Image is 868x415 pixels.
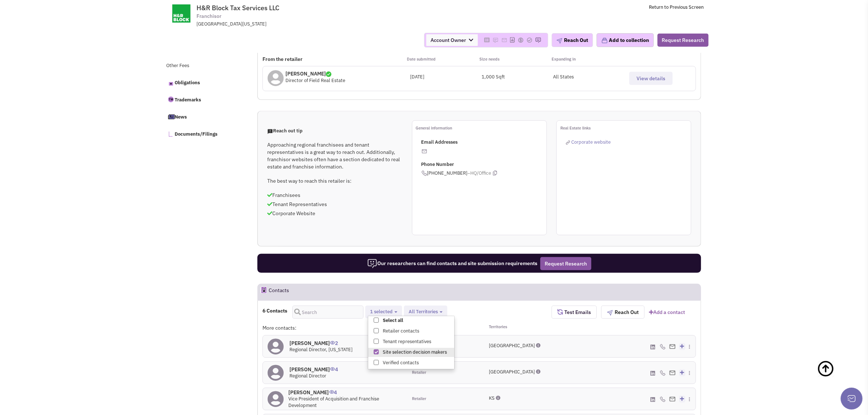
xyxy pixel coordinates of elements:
[660,396,666,402] img: icon-phone.png
[552,33,593,47] button: Reach Out
[601,37,608,44] img: icon-collection-lavender.png
[406,308,445,316] button: All Territories
[267,128,303,134] span: Reach out tip
[289,346,353,353] span: Regional Director, [US_STATE]
[267,201,402,208] p: Tenant Representatives
[368,337,454,346] label: Tenant representatives
[421,148,427,154] img: icon-email-active-16.png
[289,389,402,396] h4: [PERSON_NAME]
[601,306,645,319] button: Reach Out
[330,361,338,373] span: 4
[566,139,611,145] a: Corporate website
[370,309,393,315] span: 1 selected
[289,373,326,379] span: Regional Director
[289,396,379,409] span: Vice President of Acquisition and Franchise Development
[817,353,853,400] a: Back To Top
[262,324,407,331] div: More contacts:
[262,55,407,63] p: From the retailer
[660,344,666,350] img: icon-phone.png
[540,257,591,270] button: Request Research
[267,191,402,199] p: Franchisees
[412,396,426,402] span: Retailer
[571,139,611,145] span: Corporate website
[267,141,402,170] p: Approaching regional franchisees and tenant representatives is a great way to reach out. Addition...
[669,344,676,349] img: Email%20Icon.png
[262,307,287,314] h4: 6 Contacts
[367,259,377,269] img: icon-researcher-20.png
[164,4,198,23] img: www.hrblock.com
[468,170,491,177] span: –HQ/Office
[563,309,591,315] span: Test Emails
[526,37,532,43] img: Please add to your accounts
[552,306,597,319] button: Test Emails
[267,177,402,185] p: The best way to reach this retailer is:
[607,310,613,316] img: plane.png
[197,4,280,12] span: H&R Block Tax Services LLC
[421,139,546,146] p: Email Addresses
[163,109,242,124] a: News
[560,124,691,132] p: Real Estate links
[421,161,546,168] p: Phone Number
[330,334,338,346] span: 2
[330,341,335,345] img: icon-UserInteraction.png
[535,37,541,43] img: Please add to your accounts
[368,348,454,357] label: Site selection decision makers
[566,140,570,145] img: reachlinkicon.png
[482,74,553,81] div: 1,000 Sqft
[267,210,402,217] p: Corporate Website
[556,38,562,44] img: plane.png
[269,284,289,300] h2: Contacts
[649,4,704,10] a: Return to Previous Screen
[629,72,673,85] button: View details
[412,370,426,376] span: Retailer
[489,395,495,401] span: KS
[407,55,479,63] p: Date submitted
[197,12,222,20] span: Franchisor
[368,327,454,336] label: Retailer contacts
[285,70,345,77] p: [PERSON_NAME]
[368,308,400,316] button: 1 selected
[367,260,537,267] span: Our researchers can find contacts and site submission requirements
[657,34,708,47] button: Request Research
[479,324,552,331] div: Territories
[163,126,242,141] a: Documents/Filings
[326,71,331,77] img: icon-verified.png
[426,34,478,46] span: Account Owner
[163,75,242,90] a: Obligations
[637,75,665,82] span: View details
[669,371,676,375] img: Email%20Icon.png
[410,74,482,81] div: [DATE]
[329,384,337,396] span: 4
[493,37,498,43] img: Please add to your accounts
[479,55,552,63] p: Size needs
[330,367,335,371] img: icon-UserInteraction.png
[552,55,624,63] p: Expanding in
[501,37,507,43] img: Please add to your accounts
[329,390,334,394] img: icon-UserInteraction.png
[289,340,353,346] h4: [PERSON_NAME]
[163,59,242,73] a: Other Fees
[163,92,242,107] a: Trademarks
[421,170,427,176] img: icon-phone.png
[368,358,454,368] label: Verified contacts
[409,309,438,315] span: All Territories
[421,170,546,177] span: [PHONE_NUMBER]
[660,370,666,376] img: icon-phone.png
[285,77,345,84] span: Director of Field Real Estate
[649,309,685,316] a: Add a contact
[489,369,535,375] span: [GEOGRAPHIC_DATA]
[596,33,654,47] button: Add to collection
[292,306,363,319] input: Search
[489,342,535,349] span: [GEOGRAPHIC_DATA]
[416,124,546,132] p: General information
[197,21,387,28] div: [GEOGRAPHIC_DATA][US_STATE]
[368,316,454,325] label: Select all
[669,397,676,402] img: Email%20Icon.png
[553,74,624,81] p: All States
[289,366,338,373] h4: [PERSON_NAME]
[518,37,523,43] img: Please add to your accounts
